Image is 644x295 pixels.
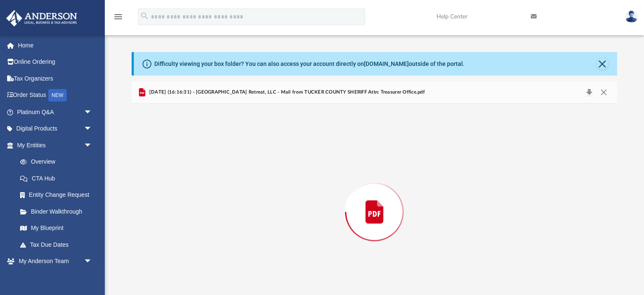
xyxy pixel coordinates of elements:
img: User Pic [625,10,638,23]
span: [DATE] (16:16:31) - [GEOGRAPHIC_DATA] Retreat, LLC - Mail from TUCKER COUNTY SHERIFF Attn: Treasu... [147,89,425,96]
a: My Blueprint [12,220,101,237]
a: Overview [12,154,105,170]
i: search [140,11,149,21]
span: arrow_drop_down [84,104,101,121]
span: arrow_drop_down [84,253,101,270]
img: Anderson Advisors Platinum Portal [4,10,80,26]
a: Tax Organizers [6,70,105,87]
span: arrow_drop_down [84,120,101,138]
a: Entity Change Request [12,187,105,204]
a: Order StatusNEW [6,87,105,104]
a: Tax Due Dates [12,236,105,253]
a: menu [113,16,123,22]
a: My Entitiesarrow_drop_down [6,137,105,154]
a: Online Ordering [6,54,105,70]
a: Binder Walkthrough [12,203,105,220]
a: CTA Hub [12,170,105,187]
div: NEW [48,89,67,102]
i: menu [113,12,123,22]
button: Close [597,58,608,70]
button: Download [582,86,597,98]
button: Close [596,86,611,98]
div: Difficulty viewing your box folder? You can also access your account directly on outside of the p... [154,60,465,68]
a: Digital Productsarrow_drop_down [6,120,105,137]
a: Platinum Q&Aarrow_drop_down [6,104,105,120]
a: Home [6,37,105,54]
a: My Anderson Teamarrow_drop_down [6,253,101,270]
span: arrow_drop_down [84,137,101,154]
a: [DOMAIN_NAME] [364,60,409,67]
